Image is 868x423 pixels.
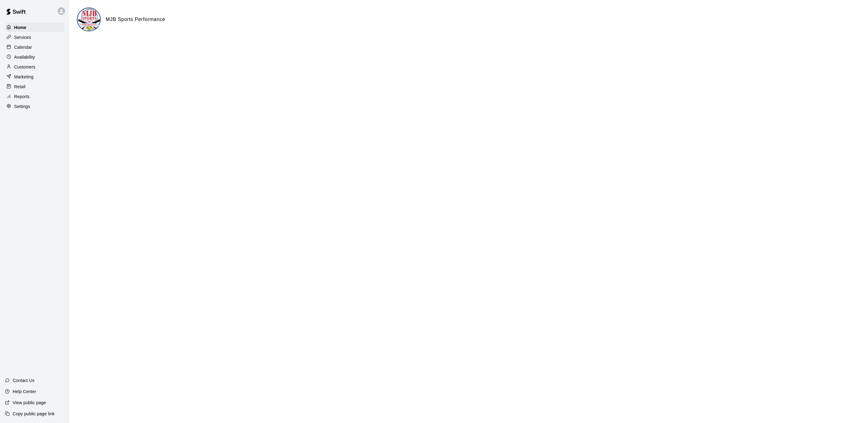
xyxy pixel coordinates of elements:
[13,400,46,406] p: View public page
[5,52,64,62] a: Availability
[14,84,26,90] p: Retail
[5,43,64,52] a: Calendar
[5,62,64,72] a: Customers
[14,64,35,70] p: Customers
[13,388,36,395] p: Help Center
[14,93,30,100] p: Reports
[14,44,32,50] p: Calendar
[78,8,101,31] img: MJB Sports Performance logo
[5,23,64,32] a: Home
[14,34,31,40] p: Services
[13,411,55,417] p: Copy public page link
[14,103,30,110] p: Settings
[14,54,35,60] p: Availability
[5,82,64,91] a: Retail
[5,92,64,101] a: Reports
[5,72,64,81] a: Marketing
[14,74,34,80] p: Marketing
[5,102,64,111] a: Settings
[14,24,27,31] p: Home
[5,33,64,42] a: Services
[13,377,35,384] p: Contact Us
[106,15,165,23] h6: MJB Sports Performance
